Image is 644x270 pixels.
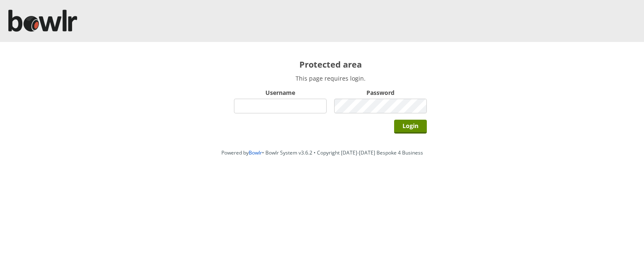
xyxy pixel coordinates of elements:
[249,149,262,156] a: Bowlr
[234,74,427,82] p: This page requires login.
[234,59,427,70] h2: Protected area
[334,89,427,97] label: Password
[221,149,423,156] span: Powered by • Bowlr System v3.6.2 • Copyright [DATE]-[DATE] Bespoke 4 Business
[234,89,327,97] label: Username
[394,120,427,134] input: Login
